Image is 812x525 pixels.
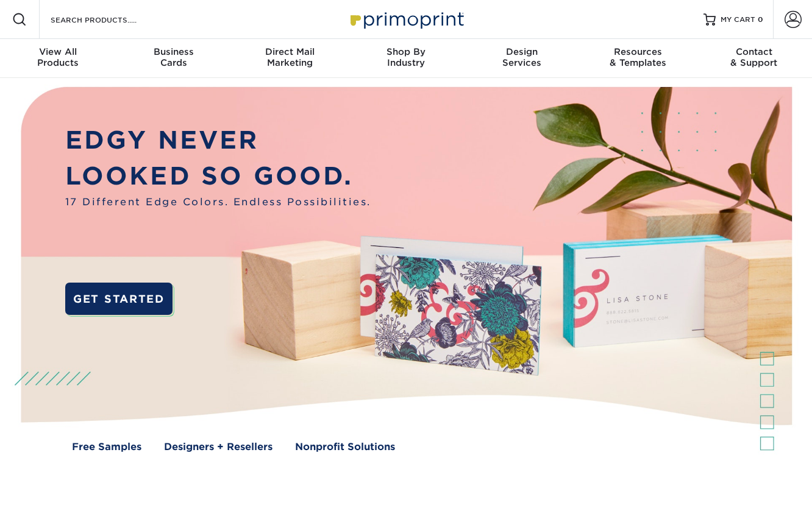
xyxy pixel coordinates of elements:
div: Marketing [232,46,348,68]
a: Resources& Templates [580,39,696,78]
a: DesignServices [464,39,580,78]
img: Primoprint [345,6,467,32]
span: 0 [758,15,763,24]
span: MY CART [721,15,755,25]
a: Free Samples [72,440,141,454]
input: SEARCH PRODUCTS..... [49,12,168,27]
a: Designers + Resellers [164,440,272,454]
a: Nonprofit Solutions [295,440,395,454]
span: Shop By [348,46,464,57]
span: Direct Mail [232,46,348,57]
p: LOOKED SO GOOD. [65,158,371,195]
a: Direct MailMarketing [232,39,348,78]
p: EDGY NEVER [65,122,371,159]
span: Business [116,46,232,57]
div: Cards [116,46,232,68]
span: 17 Different Edge Colors. Endless Possibilities. [65,195,371,210]
div: & Support [696,46,812,68]
span: Resources [580,46,696,57]
a: Contact& Support [696,39,812,78]
span: Design [464,46,580,57]
a: GET STARTED [65,283,173,315]
div: & Templates [580,46,696,68]
span: Contact [696,46,812,57]
a: Shop ByIndustry [348,39,464,78]
div: Services [464,46,580,68]
div: Industry [348,46,464,68]
a: BusinessCards [116,39,232,78]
